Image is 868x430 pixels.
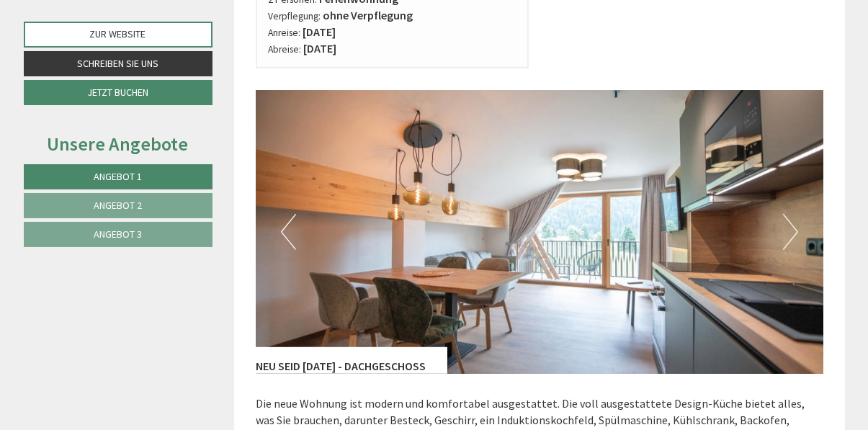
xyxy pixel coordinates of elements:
button: Next [783,214,798,250]
span: Angebot 1 [94,170,142,183]
b: [DATE] [303,41,336,55]
b: ohne Verpflegung [323,8,413,22]
span: Angebot 3 [94,228,142,241]
div: Unsere Angebote [24,130,212,157]
div: Pension App. Bauernhof Brunner [22,42,222,53]
div: [DATE] [258,11,310,35]
a: Schreiben Sie uns [24,51,212,76]
small: 09:57 [22,70,222,80]
div: NEU SEID [DATE] - DACHGESCHOSS [256,347,447,375]
button: Previous [281,214,296,250]
span: Angebot 2 [94,199,142,212]
a: Zur Website [24,22,212,48]
small: Abreise: [268,43,301,55]
button: Senden [490,380,568,405]
b: [DATE] [303,24,336,39]
small: Verpflegung: [268,10,321,22]
img: image [256,90,823,374]
a: Jetzt buchen [24,80,212,105]
div: Guten Tag, wie können wir Ihnen helfen? [11,39,229,83]
small: Anreise: [268,27,300,39]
